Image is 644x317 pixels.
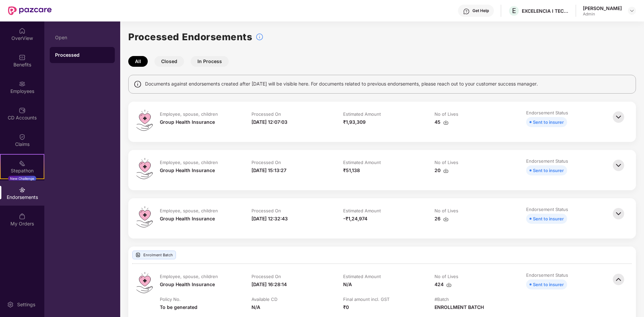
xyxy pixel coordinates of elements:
div: Final amount incl. GST [343,296,389,302]
div: No of Lives [434,273,458,279]
div: Group Health Insurance [160,281,215,288]
div: 424 [434,281,452,288]
div: EXCELENCIA I TECH CONSULTING PRIVATE LIMITED [522,8,569,14]
div: -₹1,24,974 [343,215,367,222]
div: Processed On [251,111,281,117]
div: No of Lives [434,208,458,214]
img: svg+xml;base64,PHN2ZyBpZD0iRG93bmxvYWQtMzJ4MzIiIHhtbG5zPSJodHRwOi8vd3d3LnczLm9yZy8yMDAwL3N2ZyIgd2... [443,168,449,173]
img: svg+xml;base64,PHN2ZyB4bWxucz0iaHR0cDovL3d3dy53My5vcmcvMjAwMC9zdmciIHdpZHRoPSI0OS4zMiIgaGVpZ2h0PS... [136,158,153,179]
div: N/A [343,281,352,288]
img: svg+xml;base64,PHN2ZyB4bWxucz0iaHR0cDovL3d3dy53My5vcmcvMjAwMC9zdmciIHdpZHRoPSIyMSIgaGVpZ2h0PSIyMC... [19,160,26,167]
button: All [128,56,148,67]
div: Processed On [251,159,281,165]
img: svg+xml;base64,PHN2ZyBpZD0iSGVscC0zMngzMiIgeG1sbnM9Imh0dHA6Ly93d3cudzMub3JnLzIwMDAvc3ZnIiB3aWR0aD... [463,8,470,15]
div: [DATE] 12:07:03 [251,118,287,126]
img: svg+xml;base64,PHN2ZyBpZD0iRG93bmxvYWQtMzJ4MzIiIHhtbG5zPSJodHRwOi8vd3d3LnczLm9yZy8yMDAwL3N2ZyIgd2... [446,282,452,287]
div: Sent to insurer [533,118,564,126]
img: svg+xml;base64,PHN2ZyBpZD0iQmVuZWZpdHMiIHhtbG5zPSJodHRwOi8vd3d3LnczLm9yZy8yMDAwL3N2ZyIgd2lkdGg9Ij... [19,54,26,61]
div: [DATE] 15:13:27 [251,167,286,174]
img: svg+xml;base64,PHN2ZyBpZD0iQmFjay0zMngzMiIgeG1sbnM9Imh0dHA6Ly93d3cudzMub3JnLzIwMDAvc3ZnIiB3aWR0aD... [611,110,626,124]
div: Processed On [251,273,281,279]
img: New Pazcare Logo [8,6,52,15]
div: Get Help [472,8,489,13]
img: svg+xml;base64,PHN2ZyBpZD0iTXlfT3JkZXJzIiBkYXRhLW5hbWU9Ik15IE9yZGVycyIgeG1sbnM9Imh0dHA6Ly93d3cudz... [19,213,26,220]
img: svg+xml;base64,PHN2ZyBpZD0iRG93bmxvYWQtMzJ4MzIiIHhtbG5zPSJodHRwOi8vd3d3LnczLm9yZy8yMDAwL3N2ZyIgd2... [443,120,449,125]
img: svg+xml;base64,PHN2ZyBpZD0iQmFjay0zMngzMiIgeG1sbnM9Imh0dHA6Ly93d3cudzMub3JnLzIwMDAvc3ZnIiB3aWR0aD... [611,158,626,173]
div: [DATE] 16:28:14 [251,281,287,288]
img: svg+xml;base64,PHN2ZyB4bWxucz0iaHR0cDovL3d3dy53My5vcmcvMjAwMC9zdmciIHdpZHRoPSI0OS4zMiIgaGVpZ2h0PS... [136,206,153,227]
div: Endorsement Status [526,272,568,278]
div: No of Lives [434,159,458,165]
div: Endorsement Status [526,206,568,212]
img: svg+xml;base64,PHN2ZyBpZD0iQ0RfQWNjb3VudHMiIGRhdGEtbmFtZT0iQ0QgQWNjb3VudHMiIHhtbG5zPSJodHRwOi8vd3... [19,107,26,114]
img: svg+xml;base64,PHN2ZyBpZD0iRG93bmxvYWQtMzJ4MzIiIHhtbG5zPSJodHRwOi8vd3d3LnczLm9yZy8yMDAwL3N2ZyIgd2... [443,216,449,222]
div: 26 [434,215,449,222]
img: svg+xml;base64,PHN2ZyBpZD0iQmFjay0zMngzMiIgeG1sbnM9Imh0dHA6Ly93d3cudzMub3JnLzIwMDAvc3ZnIiB3aWR0aD... [611,272,626,287]
div: No of Lives [434,111,458,117]
div: Employee, spouse, children [160,111,218,117]
div: Sent to insurer [533,215,564,222]
button: In Process [191,56,229,67]
div: 20 [434,167,449,174]
img: svg+xml;base64,PHN2ZyBpZD0iU2V0dGluZy0yMHgyMCIgeG1sbnM9Imh0dHA6Ly93d3cudzMub3JnLzIwMDAvc3ZnIiB3aW... [7,301,14,308]
div: Endorsement Status [526,110,568,116]
img: svg+xml;base64,PHN2ZyBpZD0iRW1wbG95ZWVzIiB4bWxucz0iaHR0cDovL3d3dy53My5vcmcvMjAwMC9zdmciIHdpZHRoPS... [19,81,26,87]
div: Processed [55,52,109,58]
div: 45 [434,118,449,126]
span: E [512,7,516,15]
div: Available CD [251,296,277,302]
img: svg+xml;base64,PHN2ZyBpZD0iQ2xhaW0iIHhtbG5zPSJodHRwOi8vd3d3LnczLm9yZy8yMDAwL3N2ZyIgd2lkdGg9IjIwIi... [19,134,26,140]
div: Open [55,35,109,40]
div: Stepathon [1,167,44,174]
div: Employee, spouse, children [160,273,218,279]
div: Admin [583,11,622,17]
div: Group Health Insurance [160,167,215,174]
img: svg+xml;base64,PHN2ZyBpZD0iSW5mb18tXzMyeDMyIiBkYXRhLW5hbWU9IkluZm8gLSAzMngzMiIgeG1sbnM9Imh0dHA6Ly... [256,33,264,41]
div: [PERSON_NAME] [583,5,622,11]
div: Group Health Insurance [160,118,215,126]
div: Enrolment Batch [132,251,176,259]
div: Employee, spouse, children [160,159,218,165]
img: svg+xml;base64,PHN2ZyBpZD0iSW5mbyIgeG1sbnM9Imh0dHA6Ly93d3cudzMub3JnLzIwMDAvc3ZnIiB3aWR0aD0iMTQiIG... [134,80,142,88]
button: Closed [154,56,184,67]
div: Settings [15,301,37,308]
div: Group Health Insurance [160,215,215,222]
div: Employee, spouse, children [160,208,218,214]
div: ₹1,93,309 [343,118,366,126]
div: Policy No. [160,296,181,302]
img: svg+xml;base64,PHN2ZyBpZD0iRW5kb3JzZW1lbnRzIiB4bWxucz0iaHR0cDovL3d3dy53My5vcmcvMjAwMC9zdmciIHdpZH... [19,187,26,193]
img: svg+xml;base64,PHN2ZyBpZD0iRHJvcGRvd24tMzJ4MzIiIHhtbG5zPSJodHRwOi8vd3d3LnczLm9yZy8yMDAwL3N2ZyIgd2... [629,8,635,13]
div: Processed On [251,208,281,214]
img: svg+xml;base64,PHN2ZyB4bWxucz0iaHR0cDovL3d3dy53My5vcmcvMjAwMC9zdmciIHdpZHRoPSI0OS4zMiIgaGVpZ2h0PS... [136,110,153,131]
div: Estimated Amount [343,273,381,279]
div: [DATE] 12:32:43 [251,215,288,222]
div: Estimated Amount [343,208,381,214]
h1: Processed Endorsements [128,30,252,44]
div: New Challenge [8,176,36,181]
span: Documents against endorsements created after [DATE] will be visible here. For documents related t... [145,80,538,88]
img: svg+xml;base64,PHN2ZyBpZD0iQmFjay0zMngzMiIgeG1sbnM9Imh0dHA6Ly93d3cudzMub3JnLzIwMDAvc3ZnIiB3aWR0aD... [611,206,626,221]
div: #Batch [434,296,449,302]
div: ENROLLMENT BATCH [434,304,484,311]
img: svg+xml;base64,PHN2ZyB4bWxucz0iaHR0cDovL3d3dy53My5vcmcvMjAwMC9zdmciIHdpZHRoPSI0OS4zMiIgaGVpZ2h0PS... [136,272,153,293]
div: Estimated Amount [343,159,381,165]
div: ₹51,138 [343,167,360,174]
div: Sent to insurer [533,281,564,288]
img: svg+xml;base64,PHN2ZyBpZD0iSG9tZSIgeG1sbnM9Imh0dHA6Ly93d3cudzMub3JnLzIwMDAvc3ZnIiB3aWR0aD0iMjAiIG... [19,28,26,34]
div: ₹0 [343,304,349,311]
div: Endorsement Status [526,158,568,164]
div: Sent to insurer [533,167,564,174]
div: Estimated Amount [343,111,381,117]
img: svg+xml;base64,PHN2ZyBpZD0iVXBsb2FkX0xvZ3MiIGRhdGEtbmFtZT0iVXBsb2FkIExvZ3MiIHhtbG5zPSJodHRwOi8vd3... [135,252,141,258]
div: N/A [251,304,260,311]
div: To be generated [160,304,197,311]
